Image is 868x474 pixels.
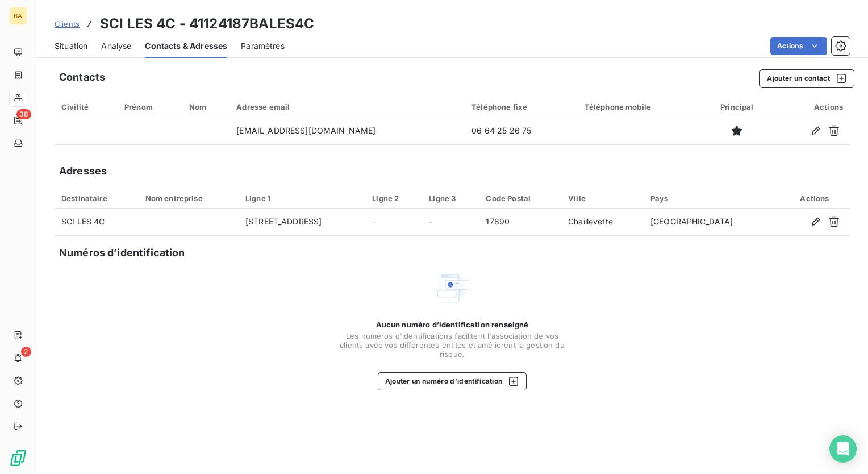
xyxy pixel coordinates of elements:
div: Destinataire [61,194,132,203]
button: Ajouter un contact [759,69,854,88]
div: Prénom [124,102,176,111]
div: Ligne 3 [429,194,472,203]
div: BA [9,7,27,25]
h3: SCI LES 4C - 41124187BALES4C [100,14,314,34]
button: Actions [770,37,827,55]
div: Civilité [61,102,111,111]
td: - [365,209,422,236]
td: [EMAIL_ADDRESS][DOMAIN_NAME] [229,117,465,144]
img: Empty state [434,270,470,306]
span: Contacts & Adresses [145,40,227,52]
div: Téléphone fixe [471,102,570,111]
span: Situation [55,40,87,52]
h5: Numéros d’identification [59,245,185,261]
span: Aucun numéro d’identification renseigné [376,320,529,329]
div: Ligne 2 [372,194,415,203]
div: Téléphone mobile [585,102,694,111]
h5: Contacts [59,69,105,85]
div: Principal [708,102,766,111]
td: Chaillevette [561,209,644,236]
button: Ajouter un numéro d’identification [378,372,527,390]
h5: Adresses [59,163,107,179]
img: Logo LeanPay [9,449,27,467]
div: Ville [568,194,637,203]
div: Ligne 1 [245,194,358,203]
span: 2 [21,347,31,357]
div: Nom [189,102,223,111]
td: 06 64 25 26 75 [465,117,577,144]
span: Les numéros d'identifications facilitent l'association de vos clients avec vos différentes entité... [339,331,566,359]
div: Code Postal [486,194,554,203]
span: Clients [55,19,80,28]
span: Analyse [101,40,131,52]
span: Paramètres [241,40,285,52]
td: 17890 [479,209,561,236]
span: 38 [16,109,31,119]
td: [GEOGRAPHIC_DATA] [644,209,779,236]
div: Actions [786,194,843,203]
td: - [422,209,479,236]
div: Nom entreprise [145,194,232,203]
div: Actions [780,102,843,111]
td: SCI LES 4C [55,209,139,236]
a: Clients [55,18,80,30]
td: [STREET_ADDRESS] [239,209,365,236]
div: Open Intercom Messenger [829,435,857,463]
div: Adresse email [236,102,458,111]
div: Pays [650,194,773,203]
